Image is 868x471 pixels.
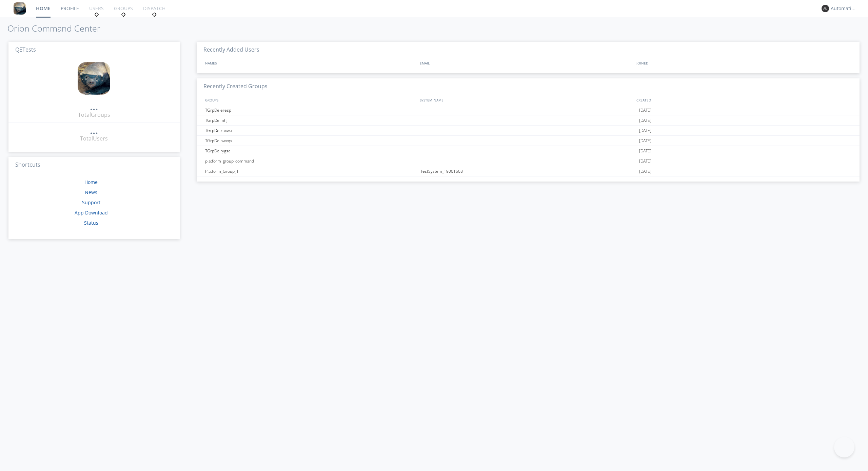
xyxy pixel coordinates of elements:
[419,166,637,176] div: TestSystem_19001608
[834,437,854,457] iframe: Toggle Customer Support
[197,136,860,146] a: TGrpDelbwxqx[DATE]
[14,2,26,15] img: 8ff700cf5bab4eb8a436322861af2272
[203,58,416,68] div: NAMES
[831,5,856,12] div: Automation+0004
[15,46,36,53] span: QETests
[90,103,98,111] a: ...
[639,146,651,156] span: [DATE]
[90,127,98,134] div: ...
[203,126,419,135] div: TGrpDelxuxwa
[203,146,419,156] div: TGrpDelrygse
[75,209,108,216] a: App Download
[639,156,651,166] span: [DATE]
[82,199,100,206] a: Support
[84,179,98,185] a: Home
[197,146,860,156] a: TGrpDelrygse[DATE]
[197,115,860,126] a: TGrpDelmhjil[DATE]
[418,95,635,105] div: SYSTEM_NAME
[203,156,419,166] div: platform_group_command
[197,78,860,95] h3: Recently Created Groups
[197,126,860,136] a: TGrpDelxuxwa[DATE]
[203,136,419,146] div: TGrpDelbwxqx
[94,12,99,17] img: spin.svg
[639,115,651,126] span: [DATE]
[639,166,651,176] span: [DATE]
[121,12,126,17] img: spin.svg
[197,166,860,176] a: Platform_Group_1TestSystem_19001608[DATE]
[78,111,110,119] div: Total Groups
[197,156,860,166] a: platform_group_command[DATE]
[418,58,635,68] div: EMAIL
[90,103,98,110] div: ...
[822,5,829,12] img: 373638.png
[197,105,860,115] a: TGrpDeleresp[DATE]
[635,95,853,105] div: CREATED
[203,115,419,125] div: TGrpDelmhjil
[203,166,419,176] div: Platform_Group_1
[203,105,419,115] div: TGrpDeleresp
[90,127,98,135] a: ...
[85,189,97,195] a: News
[639,126,651,136] span: [DATE]
[197,42,860,58] h3: Recently Added Users
[639,105,651,115] span: [DATE]
[80,135,108,143] div: Total Users
[78,62,110,95] img: 8ff700cf5bab4eb8a436322861af2272
[8,157,180,173] h3: Shortcuts
[639,136,651,146] span: [DATE]
[152,12,157,17] img: spin.svg
[635,58,853,68] div: JOINED
[84,220,98,226] a: Status
[203,95,416,105] div: GROUPS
